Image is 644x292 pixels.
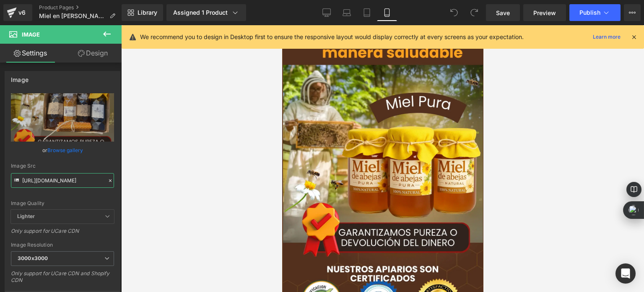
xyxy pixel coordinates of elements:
[138,9,157,16] span: Library
[62,44,123,63] a: Design
[615,263,636,284] div: Open Intercom Messenger
[357,4,377,21] a: Tablet
[11,146,114,155] div: or
[140,32,524,42] p: We recommend you to design in Desktop first to ensure the responsive layout would display correct...
[122,4,163,21] a: New Library
[18,255,48,261] b: 3000x3000
[579,9,600,16] span: Publish
[569,4,621,21] button: Publish
[523,4,566,21] a: Preview
[446,4,462,21] button: Undo
[39,13,106,19] span: Miel en [PERSON_NAME]
[47,143,83,158] a: Browse gallery
[11,200,114,206] div: Image Quality
[466,4,483,21] button: Redo
[3,4,32,21] a: v6
[17,7,27,18] div: v6
[533,8,556,17] span: Preview
[17,213,35,219] b: Lighter
[11,270,114,289] div: Only support for UCare CDN and Shopify CDN
[11,163,114,169] div: Image Src
[22,31,40,38] span: Image
[337,4,357,21] a: Laptop
[317,4,337,21] a: Desktop
[11,228,114,240] div: Only support for UCare CDN
[11,242,114,248] div: Image Resolution
[377,4,397,21] a: Mobile
[173,8,239,17] div: Assigned 1 Product
[589,32,624,42] a: Learn more
[496,8,510,17] span: Save
[39,4,122,11] a: Product Pages
[11,173,114,188] input: Link
[624,4,641,21] button: More
[11,71,29,83] div: Image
